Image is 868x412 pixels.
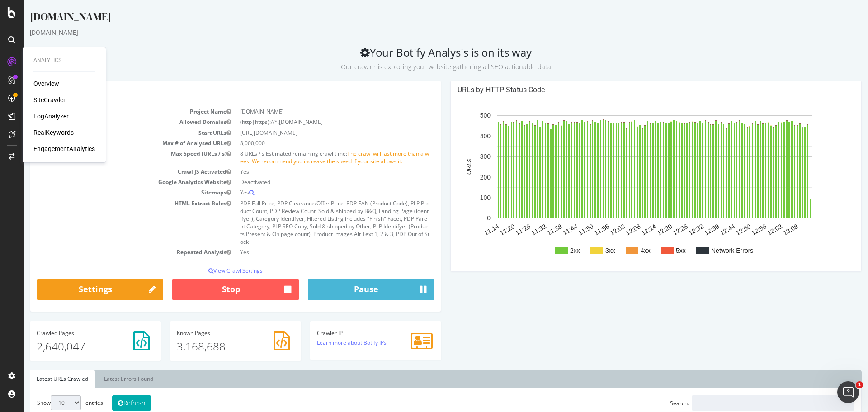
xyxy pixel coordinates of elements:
h4: Crawler IP [293,330,411,336]
text: 11:20 [475,223,493,237]
td: 8 URLs / s Estimated remaining crawl time: [212,148,410,166]
text: 5xx [652,247,662,254]
text: 11:14 [459,223,477,237]
a: SiteCrawler [33,95,66,104]
text: 11:50 [554,223,571,237]
text: 100 [457,194,467,201]
input: Search: [668,395,831,411]
text: 11:56 [570,223,587,237]
td: Crawl JS Activated [14,166,212,177]
a: Latest URLs Crawled [6,370,71,388]
td: Start URLs [14,128,212,138]
p: View Crawl Settings [14,267,410,275]
small: Our crawler is exploring your website gathering all SEO actionable data [317,62,528,71]
text: 300 [457,153,467,160]
button: Pause [284,279,410,301]
text: 400 [457,133,467,140]
text: 2xx [547,247,557,254]
text: Network Errors [688,247,730,254]
select: Showentries [27,395,57,410]
a: Overview [33,79,59,88]
td: Repeated Analysis [14,247,212,257]
td: [URL][DOMAIN_NAME] [212,128,410,138]
div: Analytics [33,57,95,64]
h2: Your Botify Analysis is on its way [6,46,838,71]
text: 12:44 [695,223,713,237]
td: Deactivated [212,177,410,187]
text: 11:44 [538,223,556,237]
text: 13:02 [742,223,760,237]
button: Refresh [89,395,127,411]
text: 12:50 [711,223,729,237]
text: URLs [442,159,449,175]
a: RealKeywords [33,128,74,137]
text: 12:02 [585,223,603,237]
h4: Pages Known [153,330,271,336]
h4: URLs by HTTP Status Code [434,85,831,95]
h4: Pages Crawled [13,330,131,336]
td: PDP Full Price, PDP Clearance/Offer Price, PDP EAN (Product Code), PLP Product Count, PDP Review ... [212,198,410,247]
text: 12:20 [632,223,650,237]
td: HTML Extract Rules [14,198,212,247]
text: 13:08 [758,223,776,237]
text: 11:26 [491,223,509,237]
td: Yes [212,187,410,198]
td: Google Analytics Website [14,177,212,187]
p: 2,640,047 [13,339,131,354]
td: Max # of Analysed URLs [14,138,212,148]
td: (http|https)://*.[DOMAIN_NAME] [212,117,410,127]
a: LogAnalyzer [33,112,69,121]
label: Show entries [14,395,80,410]
a: EngagementAnalytics [33,144,95,153]
text: 11:32 [506,223,524,237]
text: 0 [463,215,467,222]
text: 12:08 [601,223,618,237]
text: 3xx [582,247,592,254]
svg: A chart. [434,106,828,265]
button: Stop [149,279,275,301]
p: 3,168,688 [153,339,271,354]
text: 500 [457,112,467,119]
a: Settings [14,279,140,301]
text: 12:26 [648,223,666,237]
td: Yes [212,247,410,257]
text: 200 [457,174,467,181]
text: 12:32 [664,223,681,237]
text: 12:56 [727,223,745,237]
text: 4xx [617,247,627,254]
text: 11:38 [522,223,540,237]
td: Project Name [14,106,212,117]
td: Allowed Domains [14,117,212,127]
span: 1 [856,381,863,388]
a: Learn more about Botify IPs [293,339,363,346]
h4: Analysis Settings [14,85,410,95]
span: The crawl will last more than a week. We recommend you increase the speed if your site allows it. [217,150,406,165]
label: Search: [646,395,831,411]
iframe: Intercom live chat [837,381,859,403]
div: [DOMAIN_NAME] [6,28,838,37]
td: Sitemaps [14,187,212,198]
text: 12:38 [679,223,697,237]
td: Max Speed (URLs / s) [14,148,212,166]
td: [DOMAIN_NAME] [212,106,410,117]
a: Latest Errors Found [74,370,137,388]
text: 12:14 [617,223,634,237]
td: 8,000,000 [212,138,410,148]
div: [DOMAIN_NAME] [6,9,838,28]
td: Yes [212,166,410,177]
